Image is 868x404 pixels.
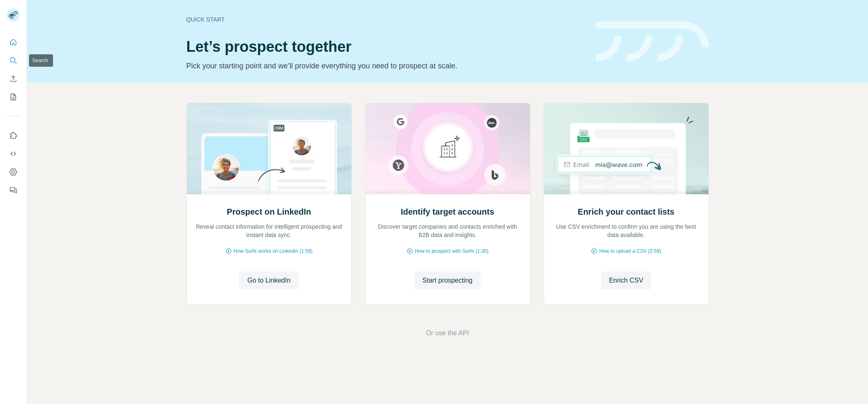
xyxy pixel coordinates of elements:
[365,103,530,194] img: Identify target accounts
[552,223,700,239] p: Use CSV enrichment to confirm you are using the best data available.
[401,206,494,218] h2: Identify target accounts
[544,103,709,194] img: Enrich your contact lists
[423,276,473,285] span: Start prospecting
[239,271,299,290] button: Go to LinkedIn
[596,22,709,62] img: banner
[601,271,652,290] button: Enrich CSV
[227,206,311,218] h2: Prospect on LinkedIn
[374,223,522,239] p: Discover target companies and contacts enriched with B2B data and insights.
[234,247,313,255] span: How Surfe works on LinkedIn (1:58)
[186,60,586,72] p: Pick your starting point and we’ll provide everything you need to prospect at scale.
[7,35,20,50] button: Quick start
[247,276,290,285] span: Go to LinkedIn
[186,39,586,55] h1: Let’s prospect together
[7,71,20,86] button: Enrich CSV
[415,247,488,255] span: How to prospect with Surfe (1:30)
[186,15,586,24] div: Quick start
[7,146,20,161] button: Use Surfe API
[426,328,469,338] button: Or use the API
[7,165,20,179] button: Dashboard
[7,128,20,143] button: Use Surfe on LinkedIn
[414,271,481,290] button: Start prospecting
[7,90,20,104] button: My lists
[578,206,674,218] h2: Enrich your contact lists
[7,53,20,68] button: Search
[195,223,343,239] p: Reveal contact information for intelligent prospecting and instant data sync.
[599,247,661,255] span: How to upload a CSV (2:59)
[7,183,20,198] button: Feedback
[609,276,643,285] span: Enrich CSV
[186,103,352,194] img: Prospect on LinkedIn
